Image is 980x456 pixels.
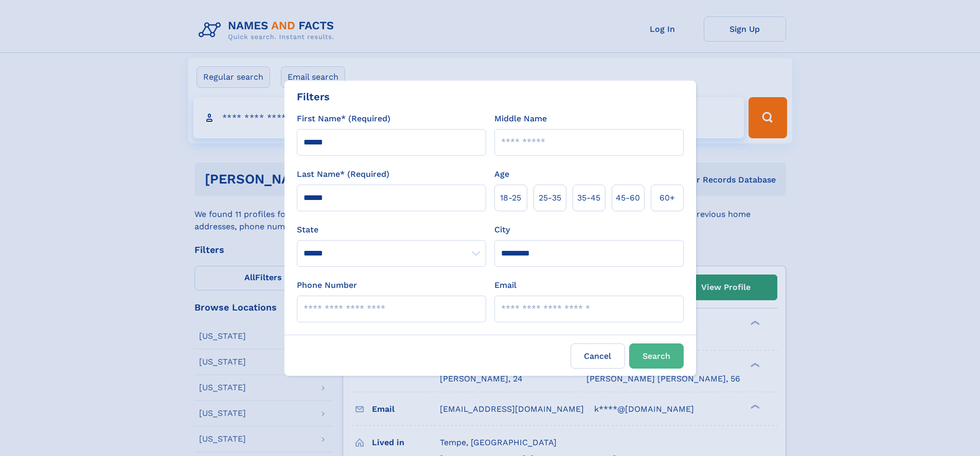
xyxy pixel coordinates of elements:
[500,192,521,204] span: 18‑25
[571,343,625,369] label: Cancel
[494,113,547,125] label: Middle Name
[297,113,390,125] label: First Name* (Required)
[577,192,600,204] span: 35‑45
[494,279,516,291] label: Email
[297,224,486,236] label: State
[297,89,330,104] div: Filters
[616,192,640,204] span: 45‑60
[539,192,561,204] span: 25‑35
[494,168,509,180] label: Age
[297,279,357,291] label: Phone Number
[297,168,389,180] label: Last Name* (Required)
[494,224,510,236] label: City
[660,192,675,204] span: 60+
[629,343,684,369] button: Search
